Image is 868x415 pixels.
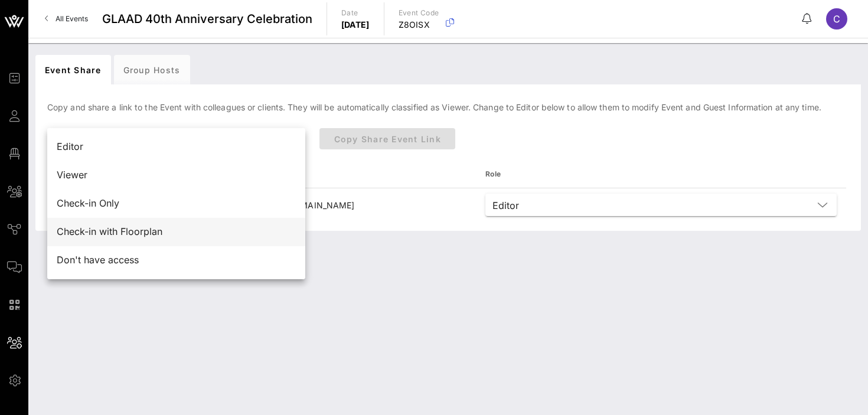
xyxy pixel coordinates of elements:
[35,92,861,231] div: Copy and share a link to the Event with colleagues or clients. They will be automatically classif...
[102,10,312,28] span: GLAAD 40th Anniversary Celebration
[114,55,190,84] div: Group Hosts
[35,55,111,84] div: Event Share
[57,226,296,237] div: Check-in with Floorplan
[476,160,846,188] th: Role
[833,13,840,25] span: C
[57,141,296,152] div: Editor
[341,7,370,19] p: Date
[56,14,88,23] span: All Events
[201,188,477,221] td: [EMAIL_ADDRESS][DOMAIN_NAME]
[57,198,296,209] div: Check-in Only
[399,7,439,19] p: Event Code
[201,160,477,188] th: Email
[47,128,289,147] input: Select permissions
[57,254,296,266] div: Don't have access
[399,19,439,31] p: Z8OISX
[341,19,370,31] p: [DATE]
[38,9,95,28] a: All Events
[826,8,847,30] div: C
[57,169,296,181] div: Viewer
[492,200,519,211] div: Editor
[485,194,837,216] div: Editor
